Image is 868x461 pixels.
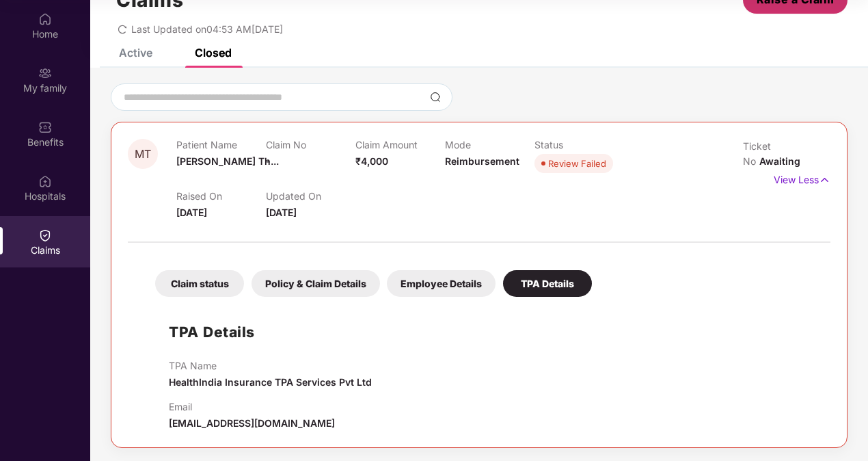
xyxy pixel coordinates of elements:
[169,417,335,429] span: [EMAIL_ADDRESS][DOMAIN_NAME]
[169,401,335,412] p: Email
[131,23,283,35] span: Last Updated on 04:53 AM[DATE]
[387,270,496,297] div: Employee Details
[169,376,372,388] span: HealthIndia Insurance TPA Services Pvt Ltd
[176,155,279,167] span: [PERSON_NAME] Th...
[774,169,830,187] p: View Less
[759,155,800,167] span: Awaiting
[819,172,830,187] img: svg+xml;base64,PHN2ZyB4bWxucz0iaHR0cDovL3d3dy53My5vcmcvMjAwMC9zdmciIHdpZHRoPSIxNyIgaGVpZ2h0PSIxNy...
[548,157,606,170] div: Review Failed
[155,270,244,297] div: Claim status
[252,270,380,297] div: Policy & Claim Details
[355,155,388,167] span: ₹4,000
[118,23,127,35] span: redo
[135,148,151,160] span: MT
[266,139,355,150] p: Claim No
[266,190,355,202] p: Updated On
[38,120,52,134] img: svg+xml;base64,PHN2ZyBpZD0iQmVuZWZpdHMiIHhtbG5zPSJodHRwOi8vd3d3LnczLm9yZy8yMDAwL3N2ZyIgd2lkdGg9Ij...
[38,228,52,242] img: svg+xml;base64,PHN2ZyBpZD0iQ2xhaW0iIHhtbG5zPSJodHRwOi8vd3d3LnczLm9yZy8yMDAwL3N2ZyIgd2lkdGg9IjIwIi...
[176,207,207,218] span: [DATE]
[445,139,534,150] p: Mode
[445,155,519,167] span: Reimbursement
[743,140,771,167] span: Ticket No
[534,139,624,150] p: Status
[169,321,255,343] h1: TPA Details
[38,66,52,80] img: svg+xml;base64,PHN2ZyB3aWR0aD0iMjAiIGhlaWdodD0iMjAiIHZpZXdCb3g9IjAgMCAyMCAyMCIgZmlsbD0ibm9uZSIgeG...
[503,270,592,297] div: TPA Details
[266,155,271,167] span: -
[430,92,441,103] img: svg+xml;base64,PHN2ZyBpZD0iU2VhcmNoLTMyeDMyIiB4bWxucz0iaHR0cDovL3d3dy53My5vcmcvMjAwMC9zdmciIHdpZH...
[38,174,52,188] img: svg+xml;base64,PHN2ZyBpZD0iSG9zcGl0YWxzIiB4bWxucz0iaHR0cDovL3d3dy53My5vcmcvMjAwMC9zdmciIHdpZHRoPS...
[38,12,52,26] img: svg+xml;base64,PHN2ZyBpZD0iSG9tZSIgeG1sbnM9Imh0dHA6Ly93d3cudzMub3JnLzIwMDAvc3ZnIiB3aWR0aD0iMjAiIG...
[169,360,372,371] p: TPA Name
[176,190,266,202] p: Raised On
[355,139,445,150] p: Claim Amount
[266,207,297,218] span: [DATE]
[176,139,266,150] p: Patient Name
[119,46,152,60] div: Active
[195,46,232,60] div: Closed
